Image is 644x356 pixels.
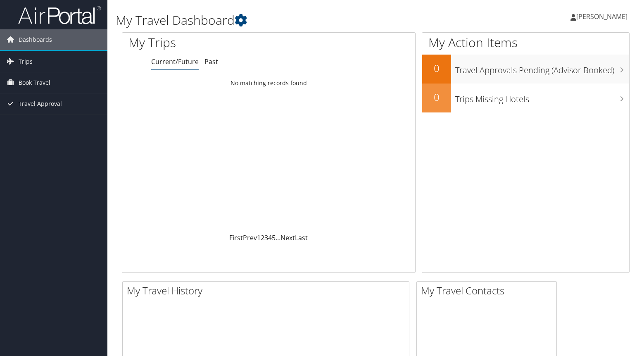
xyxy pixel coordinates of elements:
h3: Trips Missing Hotels [455,89,629,105]
h3: Travel Approvals Pending (Advisor Booked) [455,60,629,76]
a: [PERSON_NAME] [570,4,636,29]
a: 3 [264,233,268,242]
a: 4 [268,233,272,242]
h2: 0 [422,90,451,104]
span: [PERSON_NAME] [576,12,627,21]
h2: My Travel Contacts [421,284,556,298]
a: 5 [272,233,276,242]
h1: My Travel Dashboard [116,12,462,29]
a: 2 [261,233,264,242]
img: airportal-logo.png [18,5,101,25]
span: Book Travel [19,72,50,93]
a: Past [204,57,218,66]
a: Last [295,233,308,242]
span: Travel Approval [19,93,62,114]
h1: My Action Items [422,34,629,51]
a: 0Travel Approvals Pending (Advisor Booked) [422,55,629,84]
h2: My Travel History [127,284,409,298]
a: Next [280,233,295,242]
a: 1 [257,233,261,242]
span: Dashboards [19,29,52,50]
h1: My Trips [128,34,287,51]
h2: 0 [422,61,451,75]
a: 0Trips Missing Hotels [422,84,629,112]
td: No matching records found [122,76,415,91]
span: … [276,233,280,242]
a: Prev [243,233,257,242]
a: First [229,233,243,242]
span: Trips [19,51,33,72]
a: Current/Future [151,57,199,66]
